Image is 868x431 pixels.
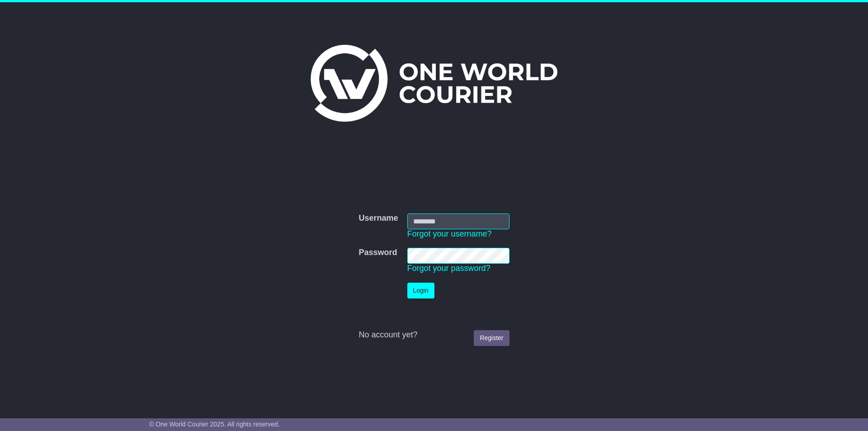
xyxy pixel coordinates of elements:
div: No account yet? [359,330,509,340]
label: Password [359,248,397,258]
a: Forgot your password? [407,264,491,273]
span: © One World Courier 2025. All rights reserved. [149,421,280,428]
label: Username [359,213,398,223]
a: Register [474,330,509,346]
a: Forgot your username? [407,229,492,238]
button: Login [407,283,434,298]
img: One World [311,45,557,122]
